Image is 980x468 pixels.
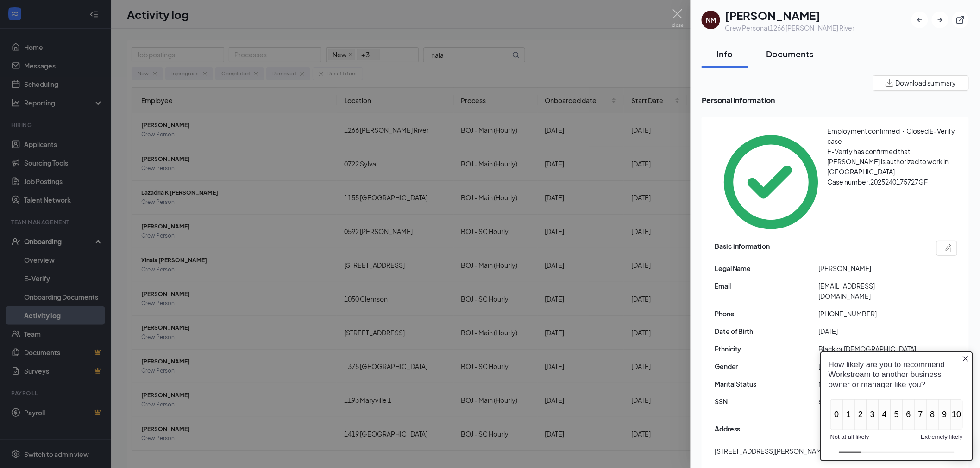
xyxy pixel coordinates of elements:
[725,23,855,32] div: Crew Person at 1266 [PERSON_NAME] River
[715,446,828,456] span: [STREET_ADDRESS][PERSON_NAME]
[715,424,741,438] span: Address
[828,127,955,145] span: Employment confirmed・Closed E-Verify case
[715,308,819,319] span: Phone
[715,344,819,354] span: Ethnicity
[952,12,969,28] button: ExternalLink
[915,15,924,25] svg: ArrowLeftNew
[702,94,969,106] span: Personal information
[932,12,949,28] button: ArrowRight
[715,396,819,406] span: SSN
[715,126,828,239] svg: CheckmarkCircle
[715,326,819,336] span: Date of Birth
[715,379,819,389] span: Marital Status
[896,78,956,88] span: Download summary
[819,263,923,273] span: [PERSON_NAME]
[819,308,923,319] span: [PHONE_NUMBER]
[828,147,949,176] span: E-Verify has confirmed that [PERSON_NAME] is authorized to work in [GEOGRAPHIC_DATA].
[715,263,819,273] span: Legal Name
[819,281,923,301] span: [EMAIL_ADDRESS][DOMAIN_NAME]
[706,15,716,25] div: NM
[873,75,969,91] button: Download summary
[911,12,928,28] button: ArrowLeftNew
[715,361,819,371] span: Gender
[813,345,980,468] iframe: Sprig User Feedback Dialog
[828,178,928,186] span: Case number: 2025240175727GF
[956,15,965,25] svg: ExternalLink
[711,48,739,60] div: Info
[936,15,945,25] svg: ArrowRight
[725,7,855,23] h1: [PERSON_NAME]
[766,48,814,60] div: Documents
[715,281,819,291] span: Email
[819,344,923,354] span: Black or [DEMOGRAPHIC_DATA]
[715,241,770,256] span: Basic information
[819,326,923,336] span: [DATE]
